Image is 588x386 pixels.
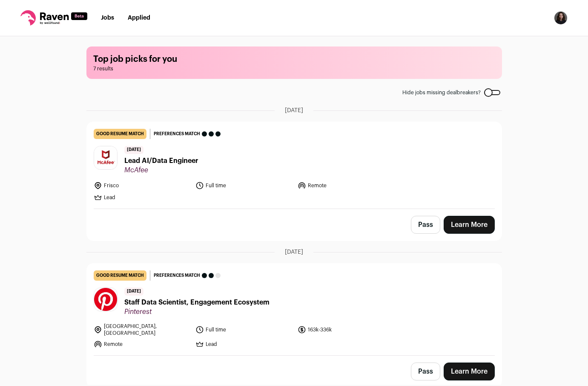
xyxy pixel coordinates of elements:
[93,65,495,72] span: 7 results
[411,363,440,380] button: Pass
[195,340,293,348] li: Lead
[94,270,146,281] div: good resume match
[94,129,146,139] div: good resume match
[124,297,270,308] span: Staff Data Scientist, Engagement Ecosystem
[285,248,303,256] span: [DATE]
[94,323,191,337] li: [GEOGRAPHIC_DATA], [GEOGRAPHIC_DATA]
[285,106,303,115] span: [DATE]
[124,156,198,166] span: Lead AI/Data Engineer
[298,323,395,337] li: 163k-336k
[554,11,568,25] button: Open dropdown
[402,89,481,96] span: Hide jobs missing dealbreakers?
[195,181,293,190] li: Full time
[124,308,270,316] span: Pinterest
[124,287,143,296] span: [DATE]
[195,323,293,337] li: Full time
[411,216,440,234] button: Pass
[298,181,395,190] li: Remote
[94,193,191,202] li: Lead
[128,15,150,21] a: Applied
[444,216,495,234] a: Learn More
[554,11,568,25] img: 172887-medium_jpg
[124,166,198,174] span: McAfee
[94,181,191,190] li: Frisco
[93,53,495,65] h1: Top job picks for you
[154,130,200,138] span: Preferences match
[94,288,117,311] img: e56e2fca2fd10c47413caba720555eb407866dce27671369e47ffc29eece9aef.jpg
[94,340,191,348] li: Remote
[124,146,143,154] span: [DATE]
[87,122,502,209] a: good resume match Preferences match [DATE] Lead AI/Data Engineer McAfee Frisco Full time Remote Lead
[87,264,502,355] a: good resume match Preferences match [DATE] Staff Data Scientist, Engagement Ecosystem Pinterest [...
[94,146,117,169] img: 0b6110af851a117e58401b1caad18b7be6a2a1b516b4de5d31293a1835e0b918.jpg
[101,15,114,21] a: Jobs
[444,363,495,380] a: Learn More
[154,271,200,280] span: Preferences match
